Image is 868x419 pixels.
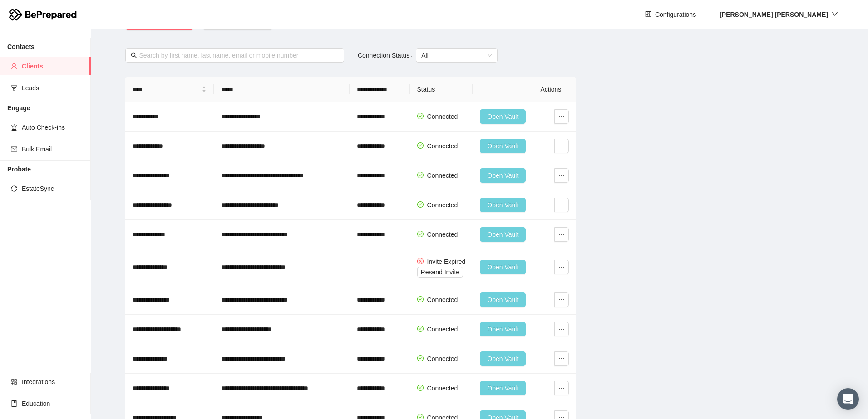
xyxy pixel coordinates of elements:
[421,49,492,62] span: All
[417,231,424,237] span: check-circle
[427,172,458,179] span: Connected
[487,324,518,334] span: Open Vault
[554,381,569,395] button: ellipsis
[417,296,424,302] span: check-circle
[487,383,518,393] span: Open Vault
[11,400,17,407] span: book
[645,11,651,18] span: control
[554,168,569,183] button: ellipsis
[555,385,568,392] span: ellipsis
[22,140,84,158] span: Bulk Email
[417,201,424,208] span: check-circle
[720,11,828,18] strong: [PERSON_NAME] [PERSON_NAME]
[480,292,526,307] button: Open Vault
[11,146,17,152] span: mail
[417,267,464,278] button: Resend Invite
[555,231,568,238] span: ellipsis
[358,48,416,63] label: Connection Status
[427,326,458,333] span: Connected
[410,77,473,102] th: Status
[555,263,568,271] span: ellipsis
[837,388,859,410] div: Open Intercom Messenger
[487,262,518,272] span: Open Vault
[11,379,17,385] span: appstore-add
[22,373,84,391] span: Integrations
[427,385,458,392] span: Connected
[554,198,569,212] button: ellipsis
[22,57,84,75] span: Clients
[487,354,518,364] span: Open Vault
[417,142,424,149] span: check-circle
[555,201,568,209] span: ellipsis
[487,171,518,180] span: Open Vault
[638,7,703,22] button: controlConfigurations
[125,77,213,102] th: Name
[7,104,30,112] strong: Engage
[22,79,84,97] span: Leads
[11,85,17,91] span: funnel-plot
[487,229,518,239] span: Open Vault
[555,326,568,333] span: ellipsis
[712,7,845,22] button: [PERSON_NAME] [PERSON_NAME]
[555,355,568,362] span: ellipsis
[480,351,526,366] button: Open Vault
[554,139,569,153] button: ellipsis
[11,124,17,131] span: alert
[555,113,568,120] span: ellipsis
[487,112,518,122] span: Open Vault
[555,296,568,303] span: ellipsis
[7,166,31,173] strong: Probate
[487,141,518,151] span: Open Vault
[22,180,84,198] span: EstateSync
[417,113,424,119] span: check-circle
[22,118,84,136] span: Auto Check-ins
[7,43,35,50] strong: Contacts
[480,260,526,274] button: Open Vault
[11,185,17,192] span: sync
[417,326,424,332] span: check-circle
[22,395,84,413] span: Education
[832,11,838,17] span: down
[427,113,458,120] span: Connected
[480,109,526,124] button: Open Vault
[427,142,458,150] span: Connected
[533,77,576,102] th: Actions
[427,231,458,238] span: Connected
[480,139,526,153] button: Open Vault
[417,258,424,264] span: close-circle
[554,227,569,242] button: ellipsis
[139,50,338,60] input: Search by first name, last name, email or mobile number
[555,142,568,150] span: ellipsis
[554,351,569,366] button: ellipsis
[655,10,696,19] span: Configurations
[554,322,569,336] button: ellipsis
[554,109,569,124] button: ellipsis
[487,200,518,210] span: Open Vault
[555,172,568,179] span: ellipsis
[427,355,458,362] span: Connected
[480,198,526,212] button: Open Vault
[427,201,458,209] span: Connected
[427,296,458,303] span: Connected
[480,322,526,336] button: Open Vault
[487,295,518,305] span: Open Vault
[417,172,424,178] span: check-circle
[480,168,526,183] button: Open Vault
[554,292,569,307] button: ellipsis
[427,258,466,265] span: Invite Expired
[11,63,17,69] span: user
[131,52,137,58] span: search
[480,381,526,395] button: Open Vault
[421,267,460,277] span: Resend Invite
[480,227,526,242] button: Open Vault
[554,260,569,274] button: ellipsis
[417,355,424,361] span: check-circle
[417,385,424,391] span: check-circle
